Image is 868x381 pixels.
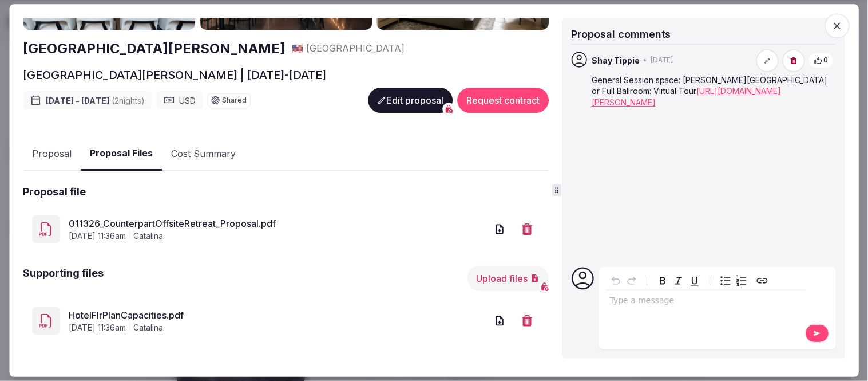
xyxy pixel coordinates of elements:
[754,273,770,289] button: Create link
[592,55,640,66] span: Shay Tippie
[156,92,203,110] div: USD
[651,56,673,65] span: [DATE]
[81,138,162,171] button: Proposal Files
[655,273,671,289] button: Bold
[592,86,782,107] a: [URL][DOMAIN_NAME][PERSON_NAME]
[69,322,126,333] span: [DATE] 11:36am
[133,230,163,242] span: Catalina
[687,273,703,289] button: Underline
[292,43,304,54] span: 🇺🇸
[112,96,145,105] span: ( 2 night s )
[671,273,687,289] button: Italic
[457,88,549,113] button: Request contract
[571,28,671,40] span: Proposal comments
[222,97,247,104] span: Shared
[69,217,487,230] a: 011326_CounterpartOffsiteRetreat_Proposal.pdf
[133,322,163,333] span: Catalina
[23,68,326,84] h2: [GEOGRAPHIC_DATA][PERSON_NAME] | [DATE]-[DATE]
[23,266,104,291] h2: Supporting files
[306,42,405,55] span: [GEOGRAPHIC_DATA]
[162,138,245,171] button: Cost Summary
[23,185,86,199] h2: Proposal file
[643,56,647,65] span: •
[824,56,829,65] span: 0
[808,53,834,68] button: 0
[46,95,145,107] span: [DATE] - [DATE]
[23,138,81,171] button: Proposal
[292,42,304,55] button: 🇺🇸
[605,290,805,313] div: editable markdown
[718,273,734,289] button: Bulleted list
[368,88,453,113] button: Edit proposal
[718,273,750,289] div: toggle group
[592,74,834,108] p: General Session space: [PERSON_NAME][GEOGRAPHIC_DATA] or Full Ballroom: Virtual Tour
[734,273,750,289] button: Numbered list
[23,39,286,58] a: [GEOGRAPHIC_DATA][PERSON_NAME]
[69,230,126,242] span: [DATE] 11:36am
[69,308,487,322] a: HotelFlrPlanCapacities.pdf
[467,266,549,291] button: Upload files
